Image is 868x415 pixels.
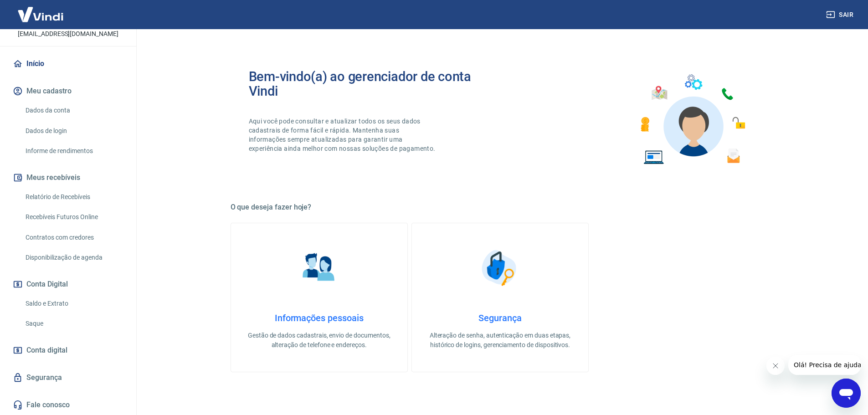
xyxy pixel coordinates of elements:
span: Olá! Precisa de ajuda? [5,6,77,14]
a: Conta digital [11,340,125,360]
a: SegurançaSegurançaAlteração de senha, autenticação em duas etapas, histórico de logins, gerenciam... [411,223,589,372]
iframe: Mensagem da empresa [788,355,861,375]
iframe: Botão para abrir a janela de mensagens [832,379,861,408]
p: Aqui você pode consultar e atualizar todos os seus dados cadastrais de forma fácil e rápida. Mant... [249,117,437,153]
a: Disponibilização de agenda [22,248,125,267]
a: Informe de rendimentos [22,142,125,160]
h5: O que deseja fazer hoje? [231,203,770,212]
p: Alteração de senha, autenticação em duas etapas, histórico de logins, gerenciamento de dispositivos. [426,331,574,350]
a: Recebíveis Futuros Online [22,208,125,226]
img: Vindi [11,0,70,28]
button: Conta Digital [11,274,125,294]
img: Imagem de um avatar masculino com diversos icones exemplificando as funcionalidades do gerenciado... [632,69,752,170]
a: Início [11,54,125,74]
img: Segurança [477,245,523,291]
a: Dados de login [22,122,125,140]
a: Saque [22,314,125,333]
iframe: Fechar mensagem [766,357,785,375]
span: Conta digital [26,344,67,357]
button: Meu cadastro [11,81,125,101]
h4: Informações pessoais [246,313,393,323]
button: Meus recebíveis [11,168,125,188]
a: Saldo e Extrato [22,294,125,313]
h2: Bem-vindo(a) ao gerenciador de conta Vindi [249,69,500,98]
img: Informações pessoais [296,245,342,291]
a: Fale conosco [11,395,125,415]
a: Relatório de Recebíveis [22,188,125,206]
a: Informações pessoaisInformações pessoaisGestão de dados cadastrais, envio de documentos, alteraçã... [231,223,408,372]
p: Gestão de dados cadastrais, envio de documentos, alteração de telefone e endereços. [246,331,393,350]
a: Contratos com credores [22,228,125,247]
h4: Segurança [426,313,574,323]
button: Sair [824,6,857,23]
a: Dados da conta [22,101,125,120]
a: Segurança [11,368,125,388]
p: [EMAIL_ADDRESS][DOMAIN_NAME] [18,29,118,39]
